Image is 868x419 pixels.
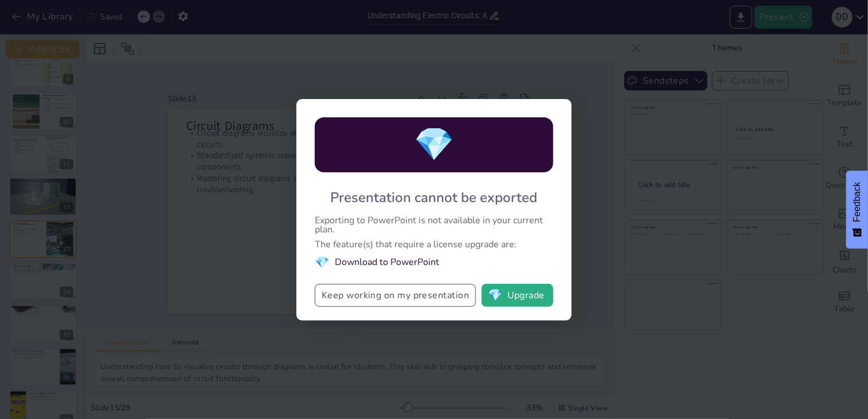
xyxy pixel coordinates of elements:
span: diamond [315,255,329,270]
div: Exporting to PowerPoint is not available in your current plan. [315,216,553,234]
div: The feature(s) that require a license upgrade are: [315,240,553,249]
span: diamond [488,290,502,301]
div: Presentation cannot be exported [331,188,538,207]
button: Keep working on my presentation [315,284,476,307]
button: diamondUpgrade [482,284,553,307]
span: diamond [414,122,454,167]
span: Feedback [852,182,862,222]
li: Download to PowerPoint [315,255,553,270]
button: Feedback - Show survey [846,171,868,248]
